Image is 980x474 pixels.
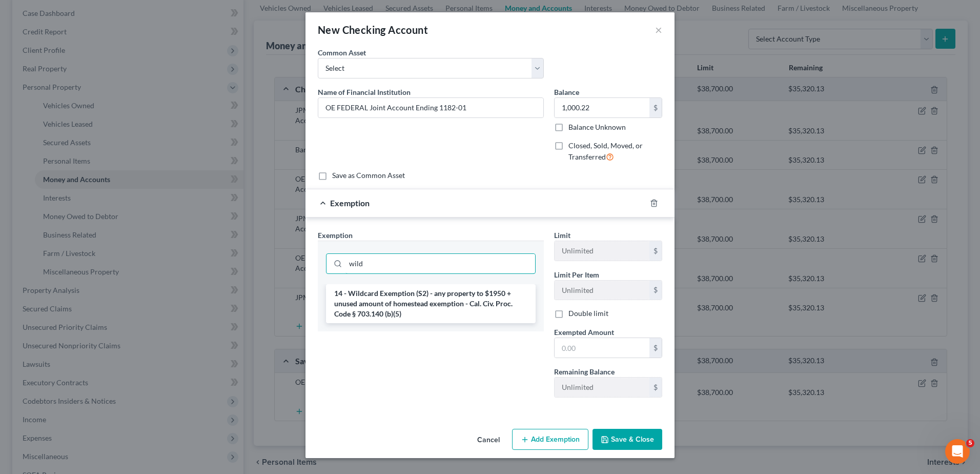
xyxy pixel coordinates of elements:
div: $ [649,98,662,117]
label: Balance Unknown [568,122,626,132]
button: Add Exemption [512,429,588,450]
label: Remaining Balance [554,366,615,377]
div: New Checking Account [318,23,428,37]
input: -- [555,241,649,261]
span: Exempted Amount [554,328,614,337]
label: Save as Common Asset [332,170,405,181]
label: Common Asset [318,47,366,58]
label: Balance [554,87,579,97]
div: $ [649,241,662,261]
button: × [655,24,662,36]
span: Exemption [318,231,353,240]
button: Save & Close [593,429,662,450]
span: Exemption [330,198,370,208]
input: Search exemption rules... [345,254,535,273]
input: 0.00 [555,98,649,117]
input: -- [555,281,649,300]
input: 0.00 [555,338,649,358]
span: 5 [966,439,974,447]
li: 14 - Wildcard Exemption (S2) - any property to $1950 + unused amount of homestead exemption - Cal... [326,284,536,323]
div: $ [649,338,662,358]
label: Double limit [568,308,608,319]
button: Cancel [469,430,508,450]
div: $ [649,281,662,300]
span: Closed, Sold, Moved, or Transferred [568,141,643,161]
span: Limit [554,231,570,240]
label: Limit Per Item [554,269,599,280]
iframe: Intercom live chat [945,439,970,464]
div: $ [649,378,662,397]
span: Name of Financial Institution [318,88,411,96]
input: Enter name... [318,98,543,117]
input: -- [555,378,649,397]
